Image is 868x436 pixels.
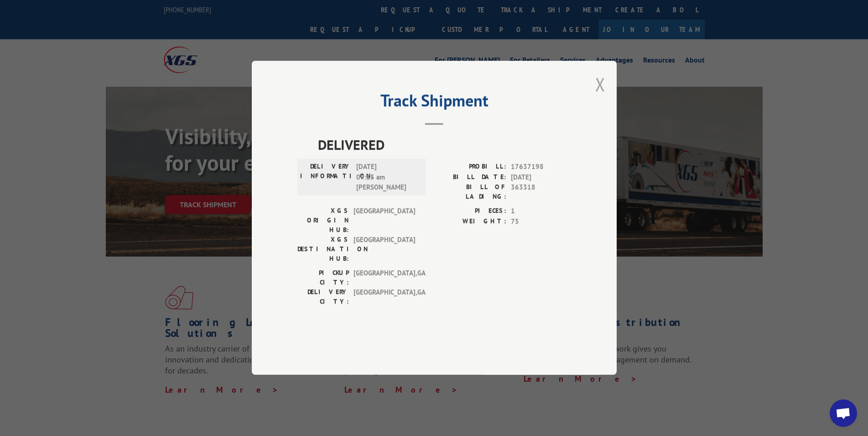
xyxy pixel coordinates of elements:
button: Close modal [595,72,605,96]
div: Open chat [830,399,857,427]
span: [DATE] 09:15 am [PERSON_NAME] [356,162,418,193]
span: 75 [511,216,571,227]
label: PIECES: [434,206,506,217]
label: XGS ORIGIN HUB: [297,206,349,235]
span: [GEOGRAPHIC_DATA] , GA [353,268,415,288]
label: DELIVERY CITY: [297,288,349,307]
label: XGS DESTINATION HUB: [297,235,349,264]
span: [GEOGRAPHIC_DATA] [353,235,415,264]
h2: Track Shipment [297,94,571,111]
span: [DATE] [511,172,571,183]
label: WEIGHT: [434,216,506,227]
label: DELIVERY INFORMATION: [300,162,352,193]
label: BILL DATE: [434,172,506,183]
span: 1 [511,206,571,217]
label: PROBILL: [434,162,506,173]
span: [GEOGRAPHIC_DATA] [353,206,415,235]
span: 17637198 [511,162,571,173]
span: 363318 [511,183,571,202]
span: DELIVERED [318,135,571,155]
label: PICKUP CITY: [297,268,349,288]
span: [GEOGRAPHIC_DATA] , GA [353,288,415,307]
label: BILL OF LADING: [434,183,506,202]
